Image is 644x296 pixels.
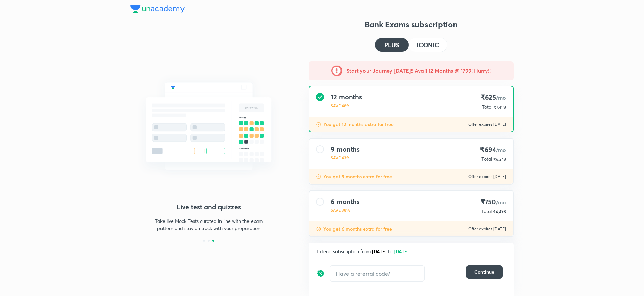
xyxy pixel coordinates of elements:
[496,199,506,206] span: /mo
[478,198,506,207] h4: ₹750
[317,248,410,255] span: Extend subscription from to
[493,209,506,214] span: ₹4,498
[481,156,492,162] p: Total
[316,226,321,232] img: discount
[331,155,360,161] p: SAVE 43%
[409,38,447,52] button: ICONIC
[468,174,506,179] p: Offer expires [DATE]
[496,94,506,101] span: /mo
[468,122,506,127] p: Offer expires [DATE]
[309,19,514,30] h3: Bank Exams subscription
[375,38,409,52] button: PLUS
[331,93,362,101] h4: 12 months
[303,242,519,248] p: To be paid as a one-time payment
[417,42,439,48] h4: ICONIC
[494,105,506,110] span: ₹7,498
[130,67,287,185] img: mock_test_quizes_521a5f770e.svg
[496,146,506,153] span: /mo
[330,266,424,282] input: Have a referral code?
[331,198,360,206] h4: 6 months
[317,265,325,282] img: discount
[130,202,287,212] h4: Live test and quizzes
[150,217,267,232] p: Take live Mock Tests curated in line with the exam pattern and stay on track with your preparation
[331,65,342,76] img: -
[331,102,362,109] p: SAVE 48%
[481,208,492,215] p: Total
[384,42,399,48] h4: PLUS
[482,103,492,110] p: Total
[331,207,360,213] p: SAVE 38%
[130,5,185,13] img: Company Logo
[323,226,392,232] p: You get 6 months extra for free
[316,122,321,127] img: discount
[466,265,503,279] button: Continue
[346,67,491,75] h5: Start your Journey [DATE]!! Avail 12 Months @ 1799! Hurry!!
[323,121,394,128] p: You get 12 months extra for free
[316,174,321,179] img: discount
[331,145,360,153] h4: 9 months
[479,93,506,102] h4: ₹625
[493,157,506,162] span: ₹6,248
[394,248,409,255] span: [DATE]
[372,248,387,255] span: [DATE]
[323,173,392,180] p: You get 9 months extra for free
[468,226,506,232] p: Offer expires [DATE]
[479,145,506,154] h4: ₹694
[474,269,494,275] span: Continue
